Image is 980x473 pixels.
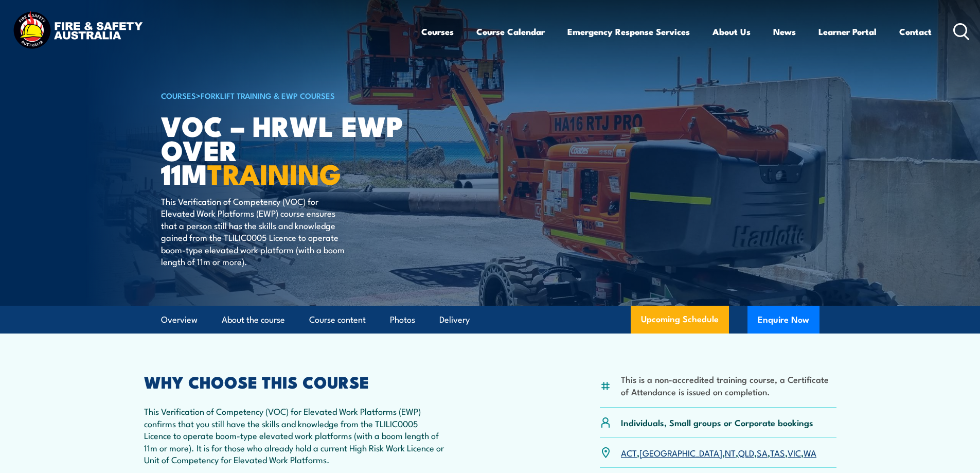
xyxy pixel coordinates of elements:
h1: VOC – HRWL EWP over 11m [161,113,415,185]
a: QLD [738,446,754,459]
a: Forklift Training & EWP Courses [201,90,335,101]
a: VIC [788,446,801,459]
a: ACT [621,446,637,459]
a: Photos [390,306,415,334]
li: This is a non-accredited training course, a Certificate of Attendance is issued on completion. [621,373,836,397]
h2: WHY CHOOSE THIS COURSE [144,374,444,389]
button: Enquire Now [747,306,819,334]
a: Course content [309,306,366,334]
a: Learner Portal [818,18,877,45]
a: SA [757,446,768,459]
a: Emergency Response Services [567,18,690,45]
a: About the course [222,306,285,334]
a: [GEOGRAPHIC_DATA] [639,446,722,459]
a: Upcoming Schedule [631,306,729,334]
a: WA [804,446,816,459]
strong: TRAINING [207,151,341,194]
a: News [773,18,796,45]
a: Courses [421,18,454,45]
a: Course Calendar [476,18,545,45]
p: This Verification of Competency (VOC) for Elevated Work Platforms (EWP) confirms that you still h... [144,405,444,465]
p: Individuals, Small groups or Corporate bookings [621,416,813,428]
a: About Us [712,18,751,45]
a: Contact [899,18,932,45]
p: , , , , , , , [621,447,816,459]
a: TAS [770,446,785,459]
p: This Verification of Competency (VOC) for Elevated Work Platforms (EWP) course ensures that a per... [161,195,349,267]
a: Delivery [439,306,470,334]
a: Overview [161,306,198,334]
a: NT [725,446,736,459]
a: COURSES [161,90,196,101]
h6: > [161,89,415,101]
